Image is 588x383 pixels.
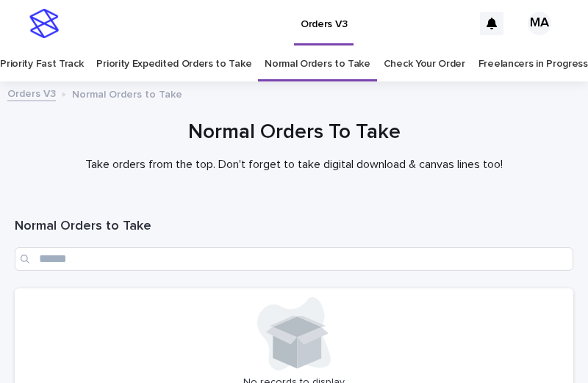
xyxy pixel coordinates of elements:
a: Orders V3 [7,84,56,101]
p: Take orders from the top. Don't forget to take digital download & canvas lines too! [15,158,573,172]
h1: Normal Orders To Take [15,119,573,146]
input: Search [15,247,573,271]
p: Normal Orders to Take [72,85,182,101]
a: Freelancers in Progress [478,47,588,81]
h1: Normal Orders to Take [15,218,573,236]
div: MA [528,12,551,35]
img: stacker-logo-s-only.png [29,9,59,38]
a: Priority Expedited Orders to Take [96,47,251,81]
a: Check Your Order [384,47,465,81]
a: Normal Orders to Take [265,47,370,81]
